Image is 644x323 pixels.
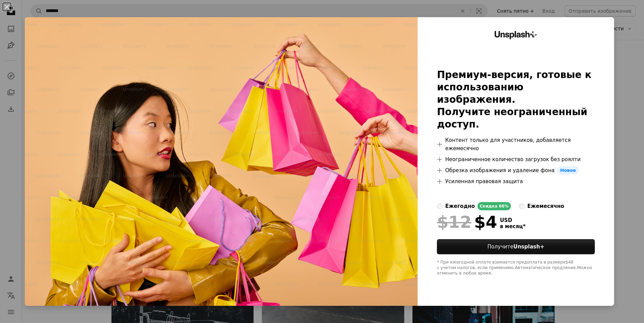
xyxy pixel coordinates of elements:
ya-tr-span: Контент только для участников, добавляется ежемесячно [445,136,595,153]
span: $12 [437,213,471,231]
ya-tr-span: с учетом налогов, если применимо. [437,265,515,270]
ya-tr-span: Неограниченное количество загрузок без роялти [445,155,581,164]
input: ежемесячно [519,203,525,209]
ya-tr-span: Новое [560,168,576,173]
ya-tr-span: Обрезка изображения и удаление фона [445,166,555,175]
ya-tr-span: Unsplash+ [513,244,544,250]
ya-tr-span: Получите неограниченный доступ. [437,106,587,130]
ya-tr-span: ежегодно [445,203,475,209]
ya-tr-span: USD [500,217,512,223]
ya-tr-span: Получите [487,244,514,250]
ya-tr-span: Премиум-версия, готовые к использованию изображения. [437,69,591,105]
ya-tr-span: Усиленная правовая защита [445,177,523,186]
ya-tr-span: Автоматическое продление. [515,265,577,270]
ya-tr-span: $48 [566,260,573,265]
ya-tr-span: Можно отменить в любое время. [437,265,592,276]
div: $4 [437,213,497,231]
ya-tr-span: Скидка 66% [480,204,508,209]
ya-tr-span: в месяц [500,223,523,230]
ya-tr-span: ежемесячно [527,203,564,209]
ya-tr-span: * При ежегодной оплате взимается предоплата в размере [437,260,566,265]
button: ПолучитеUnsplash+ [437,239,595,254]
input: ежегодноСкидка 66% [437,203,442,209]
